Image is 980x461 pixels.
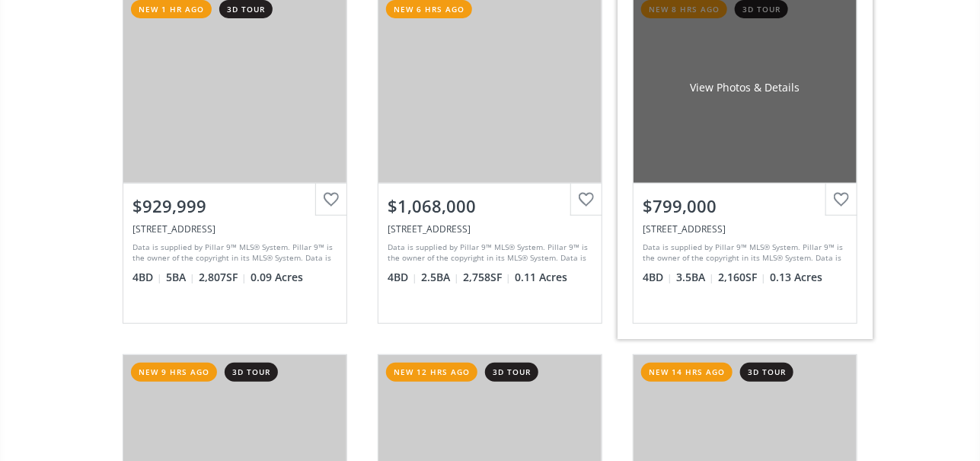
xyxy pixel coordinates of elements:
[718,270,766,285] span: 2,160 SF
[132,194,337,218] div: $929,999
[388,242,589,264] div: Data is supplied by Pillar 9™ MLS® System. Pillar 9™ is the owner of the copyright in its MLS® Sy...
[166,270,195,285] span: 5 BA
[690,80,800,95] div: View Photos & Details
[515,270,567,285] span: 0.11 Acres
[251,270,303,285] span: 0.09 Acres
[643,222,848,235] div: 79 Woodhaven Road SW, Calgary, AB T3C0E7
[770,270,822,285] span: 0.13 Acres
[132,222,337,235] div: 7672 80 Avenue NE, Calgary, AB T3J 0Z6
[643,194,848,218] div: $799,000
[388,222,592,235] div: 23 Legacy Circle SE, Calgary, AB T2X 4G5
[463,270,511,285] span: 2,758 SF
[643,242,844,264] div: Data is supplied by Pillar 9™ MLS® System. Pillar 9™ is the owner of the copyright in its MLS® Sy...
[199,270,247,285] span: 2,807 SF
[388,194,592,218] div: $1,068,000
[388,270,417,285] span: 4 BD
[676,270,714,285] span: 3.5 BA
[132,270,162,285] span: 4 BD
[643,270,672,285] span: 4 BD
[132,242,334,264] div: Data is supplied by Pillar 9™ MLS® System. Pillar 9™ is the owner of the copyright in its MLS® Sy...
[421,270,459,285] span: 2.5 BA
